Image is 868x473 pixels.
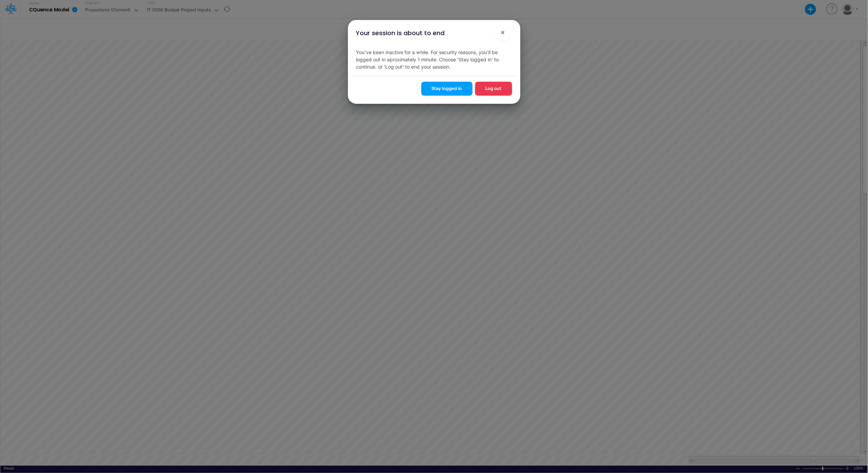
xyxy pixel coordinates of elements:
div: Your session is about to end [356,28,445,38]
button: Close [495,24,511,41]
button: Log out [475,82,512,95]
div: You've been inactive for a while. For security reasons, you'll be logged out in aproximately 1 mi... [351,43,518,76]
span: × [500,28,505,36]
button: Stay logged in [421,82,472,95]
